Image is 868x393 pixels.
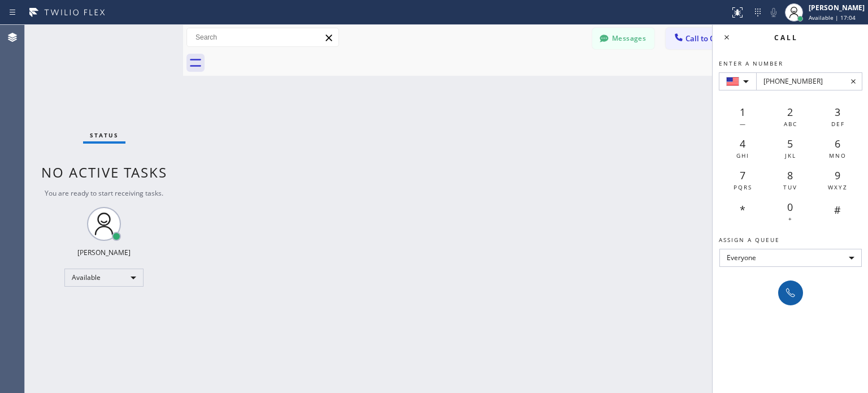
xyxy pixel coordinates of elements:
span: PQRS [734,183,752,191]
span: No active tasks [41,163,167,182]
span: 0 [787,200,793,214]
span: 7 [740,169,745,182]
span: WXYZ [828,183,848,191]
span: JKL [785,152,796,159]
span: ABC [784,120,797,128]
span: MNO [829,152,847,159]
div: [PERSON_NAME] [809,3,865,12]
span: Assign a queue [719,236,780,244]
span: 1 [740,105,745,119]
span: You are ready to start receiving tasks. [45,188,163,198]
span: 9 [835,169,840,182]
div: Everyone [719,249,862,267]
span: 5 [787,137,793,150]
span: Enter a number [719,59,783,67]
button: Messages [592,28,654,49]
div: [PERSON_NAME] [77,248,131,257]
span: — [740,120,747,128]
span: # [834,203,841,217]
span: + [788,215,793,223]
span: 4 [740,137,745,150]
span: Status [90,131,119,139]
button: Call to Customer [666,28,752,49]
span: DEF [831,120,845,128]
button: Mute [766,5,782,20]
span: GHI [736,152,749,159]
input: Search [187,28,338,46]
span: Call [774,33,798,42]
span: TUV [783,183,797,191]
span: Call to Customer [685,33,745,44]
span: 6 [835,137,840,150]
span: 3 [835,105,840,119]
span: 8 [787,169,793,182]
span: Available | 17:04 [809,14,856,21]
div: Available [64,269,144,287]
span: 2 [787,105,793,119]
